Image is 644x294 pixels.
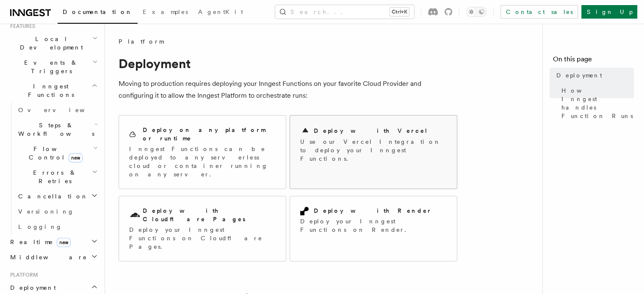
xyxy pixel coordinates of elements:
h1: Deployment [119,56,457,71]
a: Sign Up [581,5,637,19]
p: Deploy your Inngest Functions on Cloudflare Pages. [129,225,276,251]
button: Search...Ctrl+K [275,5,414,19]
p: Deploy your Inngest Functions on Render. [300,217,447,234]
a: Examples [138,3,193,23]
span: Overview [18,107,105,113]
button: Errors & Retries [15,165,100,189]
span: Logging [18,223,62,230]
span: Deployment [556,71,602,80]
button: Cancellation [15,189,100,204]
a: How Inngest handles Function Runs [558,83,634,124]
span: Cancellation [15,192,88,201]
h2: Deploy with Vercel [314,126,428,135]
span: Flow Control [15,145,93,162]
p: Inngest Functions can be deployed to any serverless cloud or container running on any server. [129,145,276,179]
span: Local Development [7,35,92,52]
span: Versioning [18,208,74,215]
button: Realtimenew [7,234,100,250]
button: Middleware [7,250,100,265]
button: Toggle dark mode [466,7,486,17]
span: Platform [119,37,163,46]
a: Deploy with Cloudflare PagesDeploy your Inngest Functions on Cloudflare Pages. [119,196,286,261]
span: How Inngest handles Function Runs [561,86,634,120]
span: Errors & Retries [15,168,92,185]
span: Realtime [7,238,71,246]
h2: Deploy with Render [314,206,432,215]
a: Deploy with VercelUse our Vercel Integration to deploy your Inngest Functions. [290,115,457,189]
kbd: Ctrl+K [390,8,409,16]
span: Steps & Workflows [15,121,94,138]
a: AgentKit [193,3,248,23]
button: Local Development [7,31,100,55]
span: Features [7,23,35,30]
div: Inngest Functions [7,102,100,234]
span: new [57,238,71,247]
span: Inngest Functions [7,82,91,99]
h2: Deploy on any platform or runtime [143,126,276,143]
a: Contact sales [500,5,578,19]
svg: Cloudflare [129,209,141,221]
span: AgentKit [198,8,243,15]
a: Versioning [15,204,100,219]
h4: On this page [553,54,634,68]
p: Moving to production requires deploying your Inngest Functions on your favorite Cloud Provider an... [119,78,457,102]
h2: Deploy with Cloudflare Pages [143,206,276,223]
a: Logging [15,219,100,234]
button: Flow Controlnew [15,141,100,165]
span: Examples [143,8,188,15]
span: Deployment [7,283,56,292]
a: Deploy with RenderDeploy your Inngest Functions on Render. [290,196,457,261]
span: Platform [7,272,38,278]
button: Steps & Workflows [15,118,100,141]
a: Overview [15,102,100,118]
span: Events & Triggers [7,58,92,75]
span: new [69,153,83,162]
button: Inngest Functions [7,79,100,102]
a: Deployment [553,68,634,83]
span: Middleware [7,253,87,261]
span: Documentation [63,8,133,15]
a: Documentation [58,3,138,24]
p: Use our Vercel Integration to deploy your Inngest Functions. [300,137,447,163]
a: Deploy on any platform or runtimeInngest Functions can be deployed to any serverless cloud or con... [119,115,286,189]
button: Events & Triggers [7,55,100,79]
